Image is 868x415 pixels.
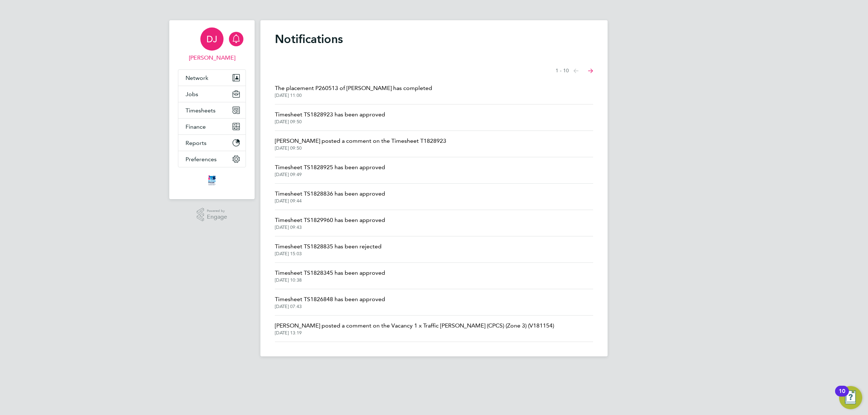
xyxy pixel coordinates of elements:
span: [PERSON_NAME] posted a comment on the Timesheet T1828923 [275,137,446,145]
span: [PERSON_NAME] posted a comment on the Vacancy 1 x Traffic [PERSON_NAME] (CPCS) (Zone 3) (V181154) [275,321,554,330]
span: DJ [207,34,217,44]
a: Timesheet TS1829960 has been approved[DATE] 09:43 [275,216,385,230]
span: Timesheet TS1828925 has been approved [275,163,385,172]
a: The placement P260513 of [PERSON_NAME] has completed[DATE] 11:00 [275,84,432,98]
button: Preferences [178,151,246,167]
span: Powered by [207,208,227,214]
span: Timesheet TS1828836 has been approved [275,189,385,198]
a: DJ[PERSON_NAME] [178,27,246,62]
span: Finance [186,123,206,130]
span: Don Jeater [178,54,246,62]
span: Timesheet TS1828923 has been approved [275,110,385,119]
span: Reports [186,140,207,146]
a: [PERSON_NAME] posted a comment on the Vacancy 1 x Traffic [PERSON_NAME] (CPCS) (Zone 3) (V181154)... [275,321,554,336]
button: Timesheets [178,102,246,118]
h1: Notifications [275,32,593,46]
button: Jobs [178,86,246,102]
span: [DATE] 13:19 [275,330,554,336]
span: [DATE] 15:03 [275,251,382,257]
button: Network [178,70,246,86]
button: Finance [178,119,246,134]
img: itsconstruction-logo-retina.png [207,175,217,186]
a: Timesheet TS1828345 has been approved[DATE] 10:38 [275,269,385,283]
span: 1 - 10 [556,67,569,74]
span: Timesheet TS1828345 has been approved [275,269,385,277]
a: Timesheet TS1828835 has been rejected[DATE] 15:03 [275,242,382,257]
a: Go to home page [178,175,246,186]
span: Timesheets [186,107,216,114]
a: Timesheet TS1826848 has been approved[DATE] 07:43 [275,295,385,309]
a: Timesheet TS1828836 has been approved[DATE] 09:44 [275,189,385,204]
span: Preferences [186,156,217,163]
span: Network [186,74,208,81]
span: [DATE] 11:00 [275,93,432,98]
a: [PERSON_NAME] posted a comment on the Timesheet T1828923[DATE] 09:50 [275,137,446,151]
button: Reports [178,135,246,151]
span: [DATE] 09:49 [275,172,385,177]
button: Open Resource Center, 10 new notifications [839,386,862,409]
span: Jobs [186,91,198,98]
span: Timesheet TS1829960 has been approved [275,216,385,224]
span: Engage [207,214,227,220]
a: Powered byEngage [197,208,227,222]
nav: Select page of notifications list [556,64,593,78]
span: [DATE] 07:43 [275,304,385,309]
a: Timesheet TS1828925 has been approved[DATE] 09:49 [275,163,385,177]
span: [DATE] 09:43 [275,224,385,230]
nav: Main navigation [169,20,255,199]
span: [DATE] 09:50 [275,145,446,151]
div: 10 [839,391,845,401]
a: Timesheet TS1828923 has been approved[DATE] 09:50 [275,110,385,125]
span: [DATE] 09:50 [275,119,385,125]
span: [DATE] 10:38 [275,277,385,283]
span: Timesheet TS1826848 has been approved [275,295,385,304]
span: The placement P260513 of [PERSON_NAME] has completed [275,84,432,93]
span: [DATE] 09:44 [275,198,385,204]
span: Timesheet TS1828835 has been rejected [275,242,382,251]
